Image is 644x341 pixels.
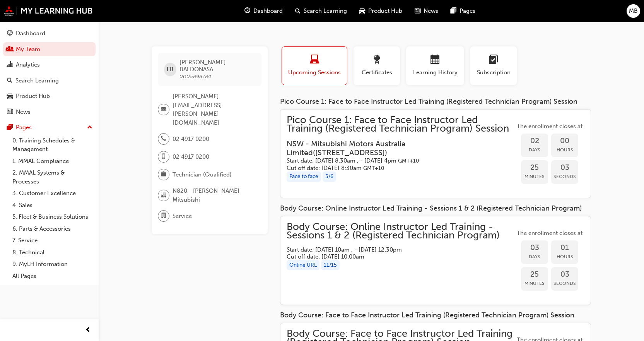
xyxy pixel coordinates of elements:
[161,211,166,221] span: department-icon
[7,77,12,84] span: search-icon
[9,258,96,270] a: 9. MyLH Information
[551,252,578,261] span: Hours
[3,120,96,135] button: Pages
[627,4,640,18] button: MB
[253,7,283,15] span: Dashboard
[16,60,40,69] div: Analytics
[7,30,13,37] span: guage-icon
[288,68,341,77] span: Upcoming Sessions
[9,187,96,199] a: 3. Customer Excellence
[179,59,255,73] span: [PERSON_NAME] BALDONASA
[280,311,591,320] div: Body Course: Face to Face Instructor Led Training (Registered Technician Program) Session
[179,73,211,80] span: 0005898784
[521,163,548,172] span: 25
[161,170,166,180] span: briefcase-icon
[451,6,456,16] span: pages-icon
[412,68,458,77] span: Learning History
[444,3,482,19] a: pages-iconPages
[85,326,91,335] span: prev-icon
[7,93,13,100] span: car-icon
[287,171,321,182] div: Face to face
[287,253,502,260] h5: Cut off date: [DATE] 10:00am
[282,46,347,85] button: Upcoming Sessions
[551,137,578,146] span: 00
[16,123,32,132] div: Pages
[280,98,591,106] div: Pico Course 1: Face to Face Instructor Led Training (Registered Technician Program) Session
[161,105,166,115] span: email-icon
[551,146,578,154] span: Hours
[9,270,96,282] a: All Pages
[521,270,548,279] span: 25
[310,55,319,65] span: laptop-icon
[3,74,96,88] a: Search Learning
[551,163,578,172] span: 03
[287,223,515,240] span: Body Course: Online Instructor Led Training - Sessions 1 & 2 (Registered Technician Program)
[9,235,96,247] a: 7. Service
[476,68,511,77] span: Subscription
[430,55,440,65] span: calendar-icon
[287,260,319,271] div: Online URL
[363,165,384,171] span: Australian Eastern Standard Time GMT+10
[9,247,96,259] a: 8. Technical
[521,137,548,146] span: 02
[9,135,96,155] a: 0. Training Schedules & Management
[359,68,394,77] span: Certificates
[4,6,93,16] img: mmal
[368,7,402,15] span: Product Hub
[15,76,59,85] div: Search Learning
[408,3,444,19] a: news-iconNews
[16,29,45,38] div: Dashboard
[551,172,578,181] span: Seconds
[289,3,353,19] a: search-iconSearch Learning
[9,155,96,167] a: 1. MMAL Compliance
[173,212,192,221] span: Service
[398,158,419,164] span: Australian Eastern Standard Time GMT+10
[173,92,255,127] span: [PERSON_NAME][EMAIL_ADDRESS][PERSON_NAME][DOMAIN_NAME]
[7,46,13,53] span: people-icon
[551,279,578,288] span: Seconds
[521,243,548,252] span: 03
[161,190,166,200] span: organisation-icon
[424,7,438,15] span: News
[629,7,638,15] span: MB
[515,229,584,238] span: The enrollment closes at
[16,92,50,101] div: Product Hub
[551,270,578,279] span: 03
[3,26,96,41] a: Dashboard
[9,211,96,223] a: 5. Fleet & Business Solutions
[406,46,464,85] button: Learning History
[415,6,420,16] span: news-icon
[295,6,301,16] span: search-icon
[323,171,336,182] div: 5 / 6
[280,204,591,213] div: Body Course: Online Instructor Led Training - Sessions 1 & 2 (Registered Technician Program)
[7,62,13,69] span: chart-icon
[173,170,232,179] span: Technician (Qualified)
[304,7,347,15] span: Search Learning
[287,139,502,158] h3: NSW - Mitsubishi Motors Australia Limited ( [STREET_ADDRESS] )
[489,55,498,65] span: learningplan-icon
[287,246,502,253] h5: Start date: [DATE] 10am , - [DATE] 12:30pm
[9,167,96,187] a: 2. MMAL Systems & Processes
[353,3,408,19] a: car-iconProduct Hub
[551,243,578,252] span: 01
[161,152,166,162] span: mobile-icon
[470,46,517,85] button: Subscription
[244,6,250,16] span: guage-icon
[3,58,96,72] a: Analytics
[521,146,548,154] span: Days
[3,25,96,120] button: DashboardMy TeamAnalyticsSearch LearningProduct HubNews
[173,135,209,144] span: 02 4917 0200
[287,223,584,299] a: Body Course: Online Instructor Led Training - Sessions 1 & 2 (Registered Technician Program)Start...
[287,157,502,165] h5: Start date: [DATE] 8:30am , - [DATE] 4pm
[87,123,92,133] span: up-icon
[3,42,96,57] a: My Team
[521,172,548,181] span: Minutes
[515,122,584,131] span: The enrollment closes at
[354,46,400,85] button: Certificates
[521,279,548,288] span: Minutes
[3,105,96,119] a: News
[3,89,96,103] a: Product Hub
[238,3,289,19] a: guage-iconDashboard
